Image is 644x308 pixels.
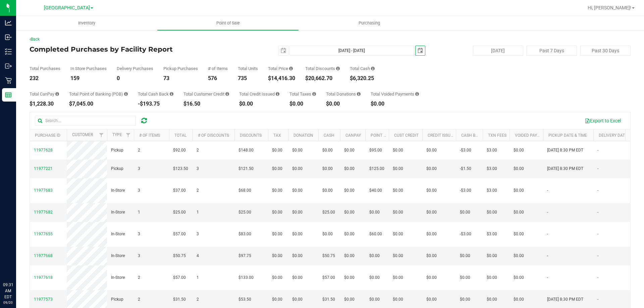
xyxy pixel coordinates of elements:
p: 09:31 AM EDT [3,282,13,300]
span: $0.00 [272,166,282,172]
span: 11977668 [34,253,53,258]
span: - [547,274,548,281]
a: Purchase ID [35,133,60,138]
span: $0.00 [393,274,403,281]
a: Filter [123,129,134,141]
span: $0.00 [393,209,403,215]
span: - [547,253,548,259]
span: $68.00 [238,187,251,194]
i: Sum of the successful, non-voided CanPay payment transactions for all purchases in the date range. [55,92,59,96]
span: $0.00 [292,231,303,237]
span: $0.00 [514,253,524,259]
span: $0.00 [514,274,524,281]
div: Total Taxes [289,92,316,96]
iframe: Resource center unread badge [20,253,28,261]
span: $0.00 [369,209,380,215]
span: In-Store [111,231,125,237]
span: - [547,187,548,194]
span: $125.00 [369,166,384,172]
a: Point of Sale [157,16,299,30]
span: $40.00 [369,187,382,194]
span: $0.00 [322,147,333,153]
a: Credit Issued [428,133,455,138]
span: $148.00 [238,147,254,153]
i: Sum of the successful, non-voided point-of-banking payment transactions, both via payment termina... [124,92,128,96]
span: 11977573 [34,297,53,302]
span: 2 [197,147,199,153]
span: In-Store [111,209,125,215]
input: Search... [35,116,136,126]
a: Cust Credit [394,133,419,138]
div: Total Units [238,66,258,71]
button: Export to Excel [580,115,625,126]
div: $1,228.30 [30,101,59,107]
span: $0.00 [272,274,282,281]
span: $0.00 [487,274,497,281]
a: Voided Payment [515,133,548,138]
span: $37.00 [173,187,186,194]
div: 0 [117,76,153,81]
span: $3.00 [487,231,497,237]
span: $0.00 [272,231,282,237]
span: - [597,166,598,172]
span: -$1.50 [460,166,471,172]
a: Cash [324,133,334,138]
span: $57.00 [322,274,335,281]
span: $50.75 [322,253,335,259]
span: $0.00 [393,187,403,194]
span: 11977682 [34,210,53,214]
a: Pickup Date & Time [548,133,587,138]
span: 3 [197,166,199,172]
span: Hi, [PERSON_NAME]! [588,5,631,10]
span: $53.50 [238,296,251,303]
span: $0.00 [369,296,380,303]
span: $57.00 [173,231,186,237]
span: $0.00 [344,147,355,153]
span: - [597,231,598,237]
span: 1 [197,274,199,281]
i: Sum of the cash-back amounts from rounded-up electronic payments for all purchases in the date ra... [170,92,173,96]
span: $60.00 [369,231,382,237]
span: $0.00 [292,147,303,153]
div: $20,662.70 [305,76,340,81]
i: Sum of all voided payment transaction amounts, excluding tips and transaction fees, for all purch... [415,92,419,96]
span: $0.00 [393,296,403,303]
span: In-Store [111,253,125,259]
div: $16.50 [183,101,229,107]
div: Total Purchases [30,66,60,71]
span: 2 [197,296,199,303]
span: 3 [197,231,199,237]
span: $0.00 [344,166,355,172]
span: select [279,46,288,55]
div: Total Donations [326,92,361,96]
span: $0.00 [344,253,355,259]
a: Back [30,37,40,42]
span: - [547,209,548,215]
span: $0.00 [393,166,403,172]
span: $121.50 [238,166,254,172]
div: 576 [208,76,228,81]
i: Sum of the total taxes for all purchases in the date range. [312,92,316,96]
span: $31.50 [173,296,186,303]
span: $0.00 [292,274,303,281]
div: $0.00 [239,101,279,107]
div: Total Discounts [305,66,340,71]
span: $0.00 [426,187,437,194]
span: $83.00 [238,231,251,237]
div: 232 [30,76,60,81]
div: In Store Purchases [70,66,107,71]
span: 11977628 [34,148,53,152]
i: Sum of the total prices of all purchases in the date range. [289,66,293,71]
div: 73 [163,76,198,81]
span: $25.00 [322,209,335,215]
span: $3.00 [487,166,497,172]
inline-svg: Inbound [5,34,12,41]
span: 2 [138,274,140,281]
a: Donation [293,133,313,138]
span: 11977618 [34,275,53,280]
span: $25.00 [173,209,186,215]
span: $0.00 [514,147,524,153]
span: 3 [138,187,140,194]
div: Total Customer Credit [183,92,229,96]
span: $0.00 [514,209,524,215]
